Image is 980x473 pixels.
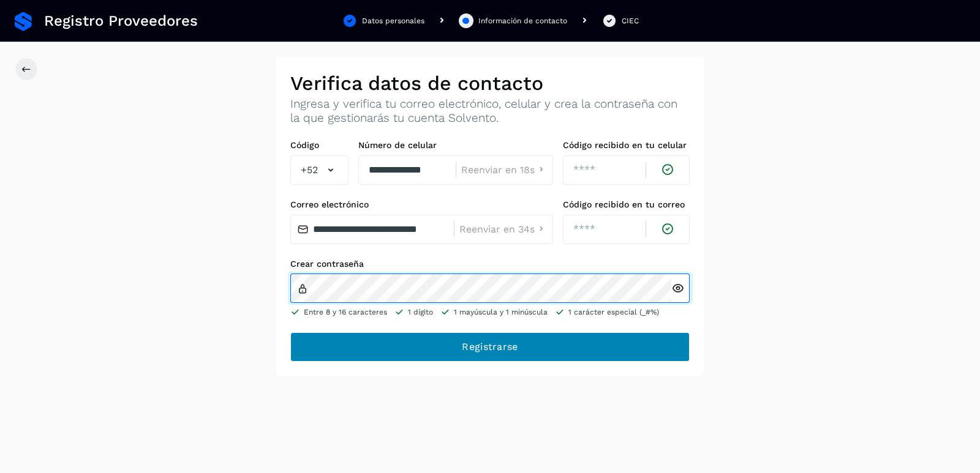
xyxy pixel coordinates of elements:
span: Registrarse [462,340,518,354]
label: Código [290,140,349,151]
span: Reenviar en 34s [459,225,535,234]
label: Crear contraseña [290,259,690,269]
button: Reenviar en 18s [461,163,548,176]
div: Datos personales [362,15,424,26]
p: Ingresa y verifica tu correo electrónico, celular y crea la contraseña con la que gestionarás tu ... [290,97,690,125]
span: +52 [301,163,318,177]
label: Correo electrónico [290,199,553,210]
label: Código recibido en tu celular [563,140,690,151]
div: CIEC [622,15,639,26]
span: Registro Proveedores [44,12,198,30]
h2: Verifica datos de contacto [290,72,690,95]
label: Número de celular [358,140,553,151]
div: Información de contacto [478,15,567,26]
li: 1 carácter especial (_#%) [555,307,659,318]
span: Reenviar en 18s [461,165,535,175]
button: Reenviar en 34s [459,223,548,236]
li: 1 mayúscula y 1 minúscula [440,307,548,318]
li: Entre 8 y 16 caracteres [290,307,387,318]
button: Registrarse [290,332,690,362]
li: 1 dígito [394,307,433,318]
label: Código recibido en tu correo [563,199,690,210]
